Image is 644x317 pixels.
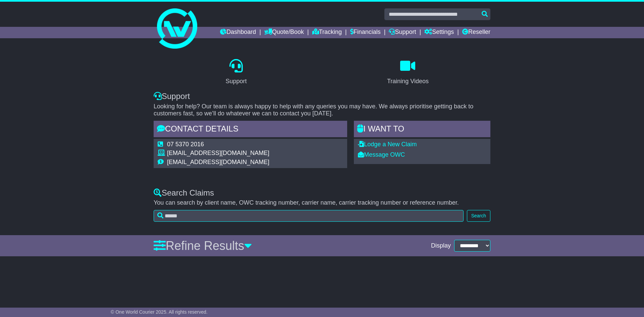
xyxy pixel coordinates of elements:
[467,210,490,222] button: Search
[154,92,490,101] div: Support
[225,77,247,86] div: Support
[358,151,405,158] a: Message OWC
[221,57,251,88] a: Support
[154,199,490,207] p: You can search by client name, OWC tracking number, carrier name, carrier tracking number or refe...
[111,309,208,315] span: © One World Courier 2025. All rights reserved.
[350,27,381,38] a: Financials
[389,27,416,38] a: Support
[387,77,429,86] div: Training Videos
[424,27,454,38] a: Settings
[264,27,304,38] a: Quote/Book
[358,141,417,148] a: Lodge a New Claim
[167,159,269,166] td: [EMAIL_ADDRESS][DOMAIN_NAME]
[431,242,451,250] span: Display
[167,141,269,150] td: 07 5370 2016
[220,27,256,38] a: Dashboard
[312,27,342,38] a: Tracking
[154,121,347,139] div: Contact Details
[167,150,269,159] td: [EMAIL_ADDRESS][DOMAIN_NAME]
[354,121,490,139] div: I WANT to
[383,57,433,88] a: Training Videos
[154,239,252,253] a: Refine Results
[154,103,490,117] p: Looking for help? Our team is always happy to help with any queries you may have. We always prior...
[462,27,490,38] a: Reseller
[154,188,490,198] div: Search Claims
